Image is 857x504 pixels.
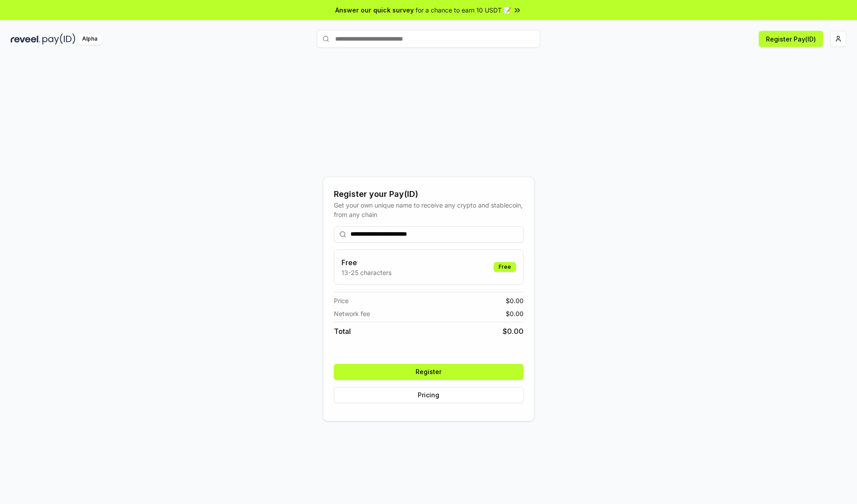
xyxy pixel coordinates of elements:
[77,33,102,45] div: Alpha
[416,5,511,15] span: for a chance to earn 10 USDT 📝
[494,262,516,272] div: Free
[334,309,370,318] span: Network fee
[11,33,41,45] img: reveel_dark
[334,188,524,200] div: Register your Pay(ID)
[759,31,823,47] button: Register Pay(ID)
[341,268,391,277] p: 13-25 characters
[506,296,524,305] span: $ 0.00
[334,200,524,219] div: Get your own unique name to receive any crypto and stablecoin, from any chain
[506,309,524,318] span: $ 0.00
[341,257,391,268] h3: Free
[334,364,524,380] button: Register
[334,326,351,337] span: Total
[334,296,349,305] span: Price
[42,33,75,45] img: pay_id
[335,5,414,15] span: Answer our quick survey
[334,387,524,403] button: Pricing
[503,326,524,337] span: $ 0.00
